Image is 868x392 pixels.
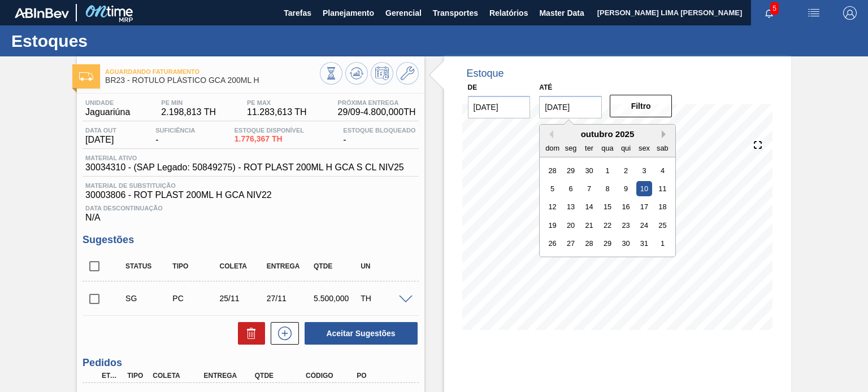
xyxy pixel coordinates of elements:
div: Choose quarta-feira, 1 de outubro de 2025 [600,162,615,178]
span: Jaguariúna [85,107,130,117]
span: PE MIN [161,99,216,106]
div: Choose quinta-feira, 16 de outubro de 2025 [618,199,633,214]
span: Unidade [85,99,130,106]
div: Choose sexta-feira, 10 de outubro de 2025 [637,181,652,196]
label: De [468,83,478,91]
span: Data out [85,127,116,134]
img: Logout [843,6,857,20]
span: Material ativo [85,155,404,161]
div: Choose segunda-feira, 20 de outubro de 2025 [563,218,579,233]
div: Nova sugestão [265,322,299,345]
button: Aceitar Sugestões [305,322,418,345]
input: dd/mm/yyyy [468,96,531,118]
img: userActions [807,6,821,20]
span: Material de Substituição [85,182,415,189]
button: Previous Month [545,130,553,138]
div: Choose segunda-feira, 29 de setembro de 2025 [563,162,579,178]
img: Ícone [79,72,93,81]
div: UN [358,262,409,270]
button: Ir ao Master Data / Geral [396,62,419,85]
div: qua [600,140,615,155]
span: Tarefas [284,6,311,20]
div: Choose segunda-feira, 6 de outubro de 2025 [563,181,579,196]
span: Gerencial [385,6,422,20]
div: Choose terça-feira, 7 de outubro de 2025 [581,181,597,196]
button: Notificações [751,5,787,21]
div: Choose sábado, 4 de outubro de 2025 [655,162,670,178]
input: dd/mm/yyyy [539,96,602,118]
div: Choose segunda-feira, 27 de outubro de 2025 [563,236,579,251]
div: Entrega [264,262,315,270]
div: month 2025-10 [544,161,672,253]
div: - [340,127,418,145]
span: Transportes [433,6,478,20]
div: Choose quarta-feira, 29 de outubro de 2025 [600,236,615,251]
div: Tipo [170,262,221,270]
div: Choose sábado, 18 de outubro de 2025 [655,199,670,214]
label: Até [539,83,552,91]
span: Próxima Entrega [338,99,416,106]
span: Relatórios [489,6,528,20]
div: Entrega [201,372,257,380]
div: - [153,127,198,145]
span: Suficiência [155,127,195,134]
div: Choose sábado, 1 de novembro de 2025 [655,236,670,251]
span: 29/09 - 4.800,000 TH [338,107,416,117]
div: PO [354,372,410,380]
div: Choose terça-feira, 14 de outubro de 2025 [581,199,597,214]
div: Choose terça-feira, 30 de setembro de 2025 [581,162,597,178]
div: dom [545,140,560,155]
div: Choose domingo, 26 de outubro de 2025 [545,236,560,251]
div: 25/11/2025 [217,294,268,303]
div: Choose sábado, 11 de outubro de 2025 [655,181,670,196]
span: 5 [770,2,779,15]
div: 27/11/2025 [264,294,315,303]
div: Coleta [217,262,268,270]
div: Qtde [311,262,362,270]
div: Choose sábado, 25 de outubro de 2025 [655,218,670,233]
div: Choose quarta-feira, 15 de outubro de 2025 [600,199,615,214]
button: Next Month [662,130,670,138]
div: sex [637,140,652,155]
div: Etapa [99,372,124,380]
div: Choose sexta-feira, 17 de outubro de 2025 [637,199,652,214]
div: sab [655,140,670,155]
div: Status [123,262,174,270]
div: Choose sexta-feira, 3 de outubro de 2025 [637,162,652,178]
span: Estoque Bloqueado [343,127,415,134]
span: PE MAX [247,99,307,106]
span: BR23 - RÓTULO PLÁSTICO GCA 200ML H [105,76,319,85]
div: Choose domingo, 5 de outubro de 2025 [545,181,560,196]
div: TH [358,294,409,303]
div: Choose domingo, 28 de setembro de 2025 [545,162,560,178]
div: Choose segunda-feira, 13 de outubro de 2025 [563,199,579,214]
div: Tipo [124,372,150,380]
div: Estoque [467,68,504,80]
h1: Estoques [11,34,212,47]
button: Programar Estoque [371,62,393,85]
div: Choose quinta-feira, 2 de outubro de 2025 [618,162,633,178]
div: outubro 2025 [540,129,675,139]
span: 30034310 - (SAP Legado: 50849275) - ROT PLAST 200ML H GCA S CL NIV25 [85,162,404,173]
div: Excluir Sugestões [232,322,265,345]
span: 11.283,613 TH [247,107,307,117]
div: Choose quinta-feira, 9 de outubro de 2025 [618,181,633,196]
span: Master Data [539,6,584,20]
img: TNhmsLtSVTkK8tSr43FrP2fwEKptu5GPRR3wAAAABJRU5ErkJggg== [15,8,69,18]
div: Choose quinta-feira, 30 de outubro de 2025 [618,236,633,251]
div: seg [563,140,579,155]
div: N/A [83,200,418,223]
span: 1.776,367 TH [235,135,304,143]
div: Qtde [252,372,308,380]
span: Planejamento [323,6,374,20]
button: Filtro [610,95,672,117]
h3: Sugestões [83,234,418,246]
button: Atualizar Gráfico [345,62,368,85]
div: Choose sexta-feira, 31 de outubro de 2025 [637,236,652,251]
div: Choose terça-feira, 28 de outubro de 2025 [581,236,597,251]
div: Choose quinta-feira, 23 de outubro de 2025 [618,218,633,233]
div: Pedido de Compra [170,294,221,303]
div: Choose domingo, 19 de outubro de 2025 [545,218,560,233]
span: Data Descontinuação [85,205,415,212]
div: ter [581,140,597,155]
